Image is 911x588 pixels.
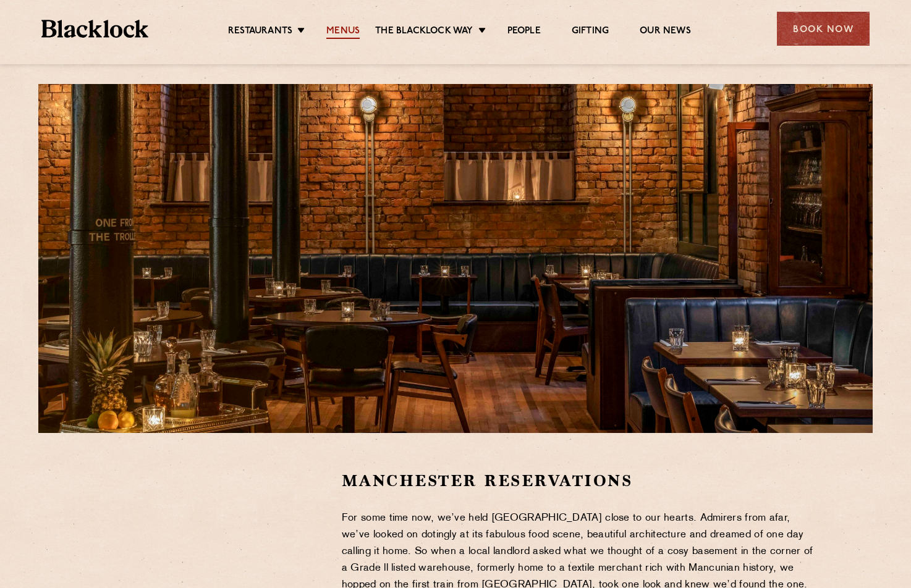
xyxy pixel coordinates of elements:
a: Our News [640,25,691,39]
h2: Manchester Reservations [342,470,816,492]
a: The Blacklock Way [375,25,473,39]
div: Book Now [777,12,870,46]
a: Menus [326,25,360,39]
a: Restaurants [228,25,292,39]
a: People [507,25,541,39]
a: Gifting [572,25,609,39]
img: BL_Textured_Logo-footer-cropped.svg [41,20,148,38]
